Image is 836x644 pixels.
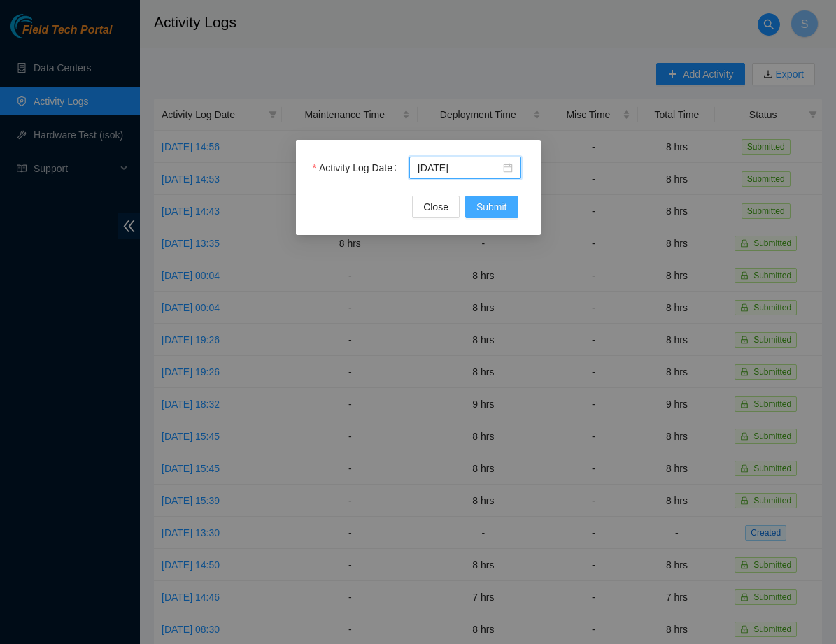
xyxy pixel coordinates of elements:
[465,196,518,218] button: Submit
[418,160,500,176] input: Activity Log Date
[476,199,507,215] span: Submit
[412,196,460,218] button: Close
[313,157,402,179] label: Activity Log Date
[423,199,448,215] span: Close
